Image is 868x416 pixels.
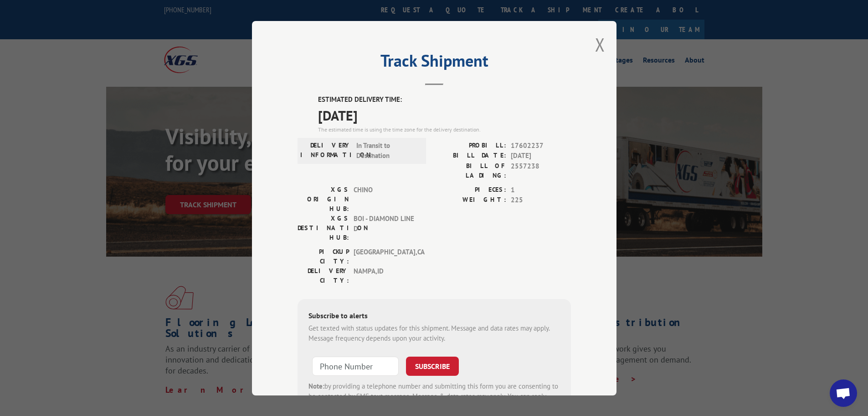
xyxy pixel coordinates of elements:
[318,95,571,105] label: ESTIMATED DELIVERY TIME:
[830,379,857,407] div: Open chat
[298,54,571,72] h2: Track Shipment
[511,195,571,205] span: 225
[308,381,324,390] strong: Note:
[511,161,571,180] span: 2557238
[312,356,399,375] input: Phone Number
[434,195,506,205] label: WEIGHT:
[354,266,415,285] span: NAMPA , ID
[298,266,349,285] label: DELIVERY CITY:
[354,213,415,242] span: BOI - DIAMOND LINE D
[308,310,560,323] div: Subscribe to alerts
[308,323,560,343] div: Get texted with status updates for this shipment. Message and data rates may apply. Message frequ...
[298,213,349,242] label: XGS DESTINATION HUB:
[298,184,349,213] label: XGS ORIGIN HUB:
[354,247,415,266] span: [GEOGRAPHIC_DATA] , CA
[308,381,560,412] div: by providing a telephone number and submitting this form you are consenting to be contacted by SM...
[595,32,605,57] button: Close modal
[511,151,571,161] span: [DATE]
[318,125,571,133] div: The estimated time is using the time zone for the delivery destination.
[318,105,571,125] span: [DATE]
[354,184,415,213] span: CHINO
[356,140,418,161] span: In Transit to Destination
[511,184,571,195] span: 1
[406,356,459,375] button: SUBSCRIBE
[434,151,506,161] label: BILL DATE:
[298,247,349,266] label: PICKUP CITY:
[300,140,352,161] label: DELIVERY INFORMATION:
[434,161,506,180] label: BILL OF LADING:
[434,140,506,151] label: PROBILL:
[434,184,506,195] label: PIECES:
[511,140,571,151] span: 17602237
